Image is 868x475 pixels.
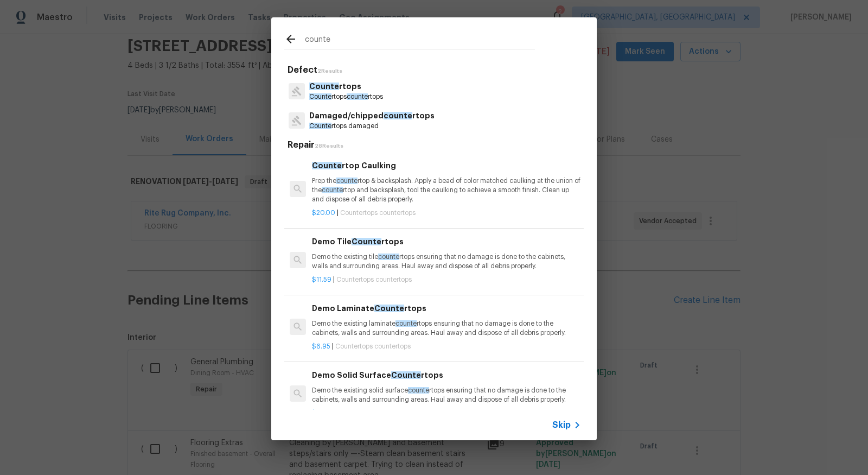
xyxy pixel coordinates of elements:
span: $20.00 [312,210,335,216]
h5: Repair [288,140,584,151]
h6: Demo Solid Surface rtops [312,369,581,381]
span: counte [384,112,412,119]
p: | [312,409,581,418]
span: Countertops countertops [340,210,416,216]
span: counte [378,254,399,260]
span: Counte [352,238,381,245]
p: rtops [309,81,383,92]
h6: Demo Tile rtops [312,236,581,248]
span: counte [408,387,429,394]
span: $6.95 [312,343,330,350]
span: Counte [391,371,421,379]
p: Demo the existing solid surface rtops ensuring that no damage is done to the cabinets, walls and ... [312,386,581,404]
span: $11.59 [312,276,331,283]
span: Skip [552,420,571,430]
p: rtops rtops [309,92,383,102]
span: Counte [309,83,339,90]
p: rtops damaged [309,122,435,131]
span: counte [347,93,368,100]
span: counte [322,187,343,193]
p: | [312,342,581,351]
p: | [312,275,581,284]
p: Demo the existing tile rtops ensuring that no damage is done to the cabinets, walls and surroundi... [312,252,581,271]
span: Counte [374,305,404,312]
span: Counte [309,93,331,100]
p: Damaged/chipped rtops [309,110,435,122]
span: 2 Results [317,68,342,74]
span: Counte [312,162,342,169]
span: Counte [309,123,331,129]
input: Search issues or repairs [305,33,535,49]
span: Countertops countertops [335,343,411,350]
span: 28 Results [315,143,343,149]
span: counte [395,320,417,327]
h6: rtop Caulking [312,160,581,172]
p: | [312,208,581,218]
span: counte [336,178,358,184]
span: Countertops countertops [336,276,412,283]
p: Prep the rtop & backsplash. Apply a bead of color matched caulking at the union of the rtop and b... [312,176,581,204]
p: Demo the existing laminate rtops ensuring that no damage is done to the cabinets, walls and surro... [312,319,581,338]
h5: Defect [288,65,584,76]
h6: Demo Laminate rtops [312,302,581,314]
